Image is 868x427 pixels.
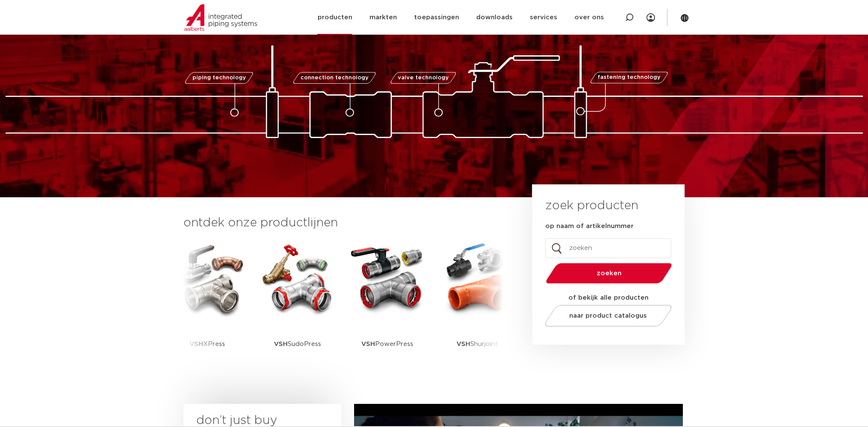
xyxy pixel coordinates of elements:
input: zoeken [545,238,671,258]
strong: VSH [274,341,288,347]
span: piping technology [192,75,246,81]
a: VSHSudoPress [259,240,336,371]
h3: ontdek onze productlijnen [183,214,503,232]
a: VSHShurjoint [439,240,516,371]
h3: zoek producten [545,197,638,214]
span: valve technology [398,75,449,81]
a: VSHPowerPress [349,240,426,371]
p: PowerPress [361,317,413,371]
a: naar product catalogus [542,305,674,327]
strong: VSH [361,341,375,347]
strong: of bekijk alle producten [568,295,649,301]
p: XPress [189,317,225,371]
button: zoeken [542,262,675,284]
span: connection technology [300,75,368,81]
span: zoeken [568,270,650,277]
p: Shurjoint [457,317,498,371]
strong: VSH [457,341,470,347]
label: op naam of artikelnummer [545,222,634,231]
strong: VSH [189,341,203,347]
p: SudoPress [274,317,321,371]
span: naar product catalogus [569,313,647,319]
span: fastening technology [598,75,661,81]
a: VSHXPress [169,240,246,371]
